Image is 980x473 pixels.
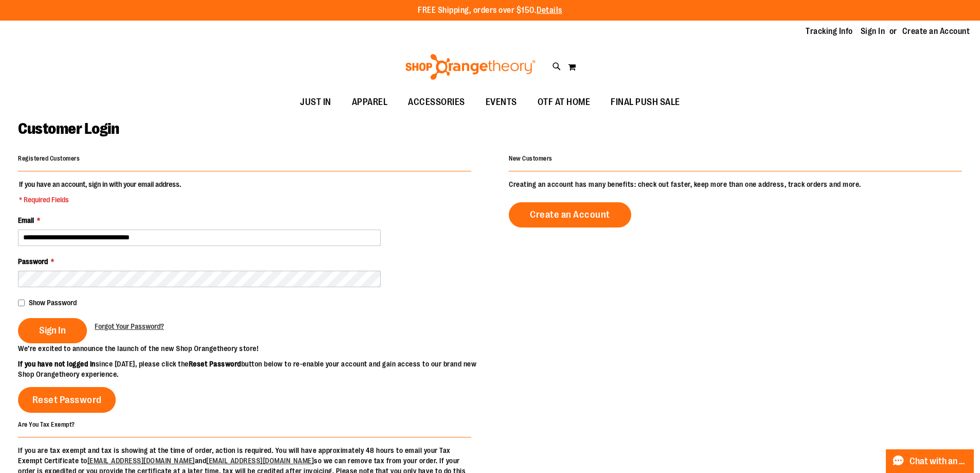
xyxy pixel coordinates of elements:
a: Create an Account [509,202,631,227]
a: Details [537,6,562,15]
span: Forgot Your Password? [95,322,164,330]
legend: If you have an account, sign in with your email address. [18,179,182,205]
span: Show Password [29,299,77,307]
strong: If you have not logged in [18,360,96,368]
span: Password [18,257,48,266]
strong: Registered Customers [18,155,80,162]
strong: Reset Password [189,360,241,368]
span: OTF AT HOME [538,91,591,114]
span: Email [18,216,34,224]
a: Create an Account [902,26,970,37]
p: FREE Shipping, orders over $150. [418,5,562,16]
strong: Are You Tax Exempt? [18,421,75,428]
a: [EMAIL_ADDRESS][DOMAIN_NAME] [87,457,195,465]
a: [EMAIL_ADDRESS][DOMAIN_NAME] [206,457,314,465]
span: APPAREL [352,91,388,114]
strong: New Customers [509,155,553,162]
span: Chat with an Expert [910,457,968,466]
span: Reset Password [32,394,102,406]
p: Creating an account has many benefits: check out faster, keep more than one address, track orders... [509,179,962,189]
button: Chat with an Expert [886,449,974,473]
a: Tracking Info [806,26,853,37]
a: Forgot Your Password? [95,321,164,331]
span: * Required Fields [19,195,181,205]
span: FINAL PUSH SALE [611,91,680,114]
span: EVENTS [486,91,517,114]
p: We’re excited to announce the launch of the new Shop Orangetheory store! [18,343,490,354]
button: Sign In [18,318,87,343]
p: since [DATE], please click the button below to re-enable your account and gain access to our bran... [18,359,490,379]
span: ACCESSORIES [408,91,465,114]
a: Reset Password [18,387,116,413]
img: Shop Orangetheory [404,54,537,80]
span: Create an Account [530,209,610,220]
span: Sign In [39,325,66,336]
span: Customer Login [18,120,119,137]
span: JUST IN [300,91,331,114]
a: Sign In [861,26,885,37]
